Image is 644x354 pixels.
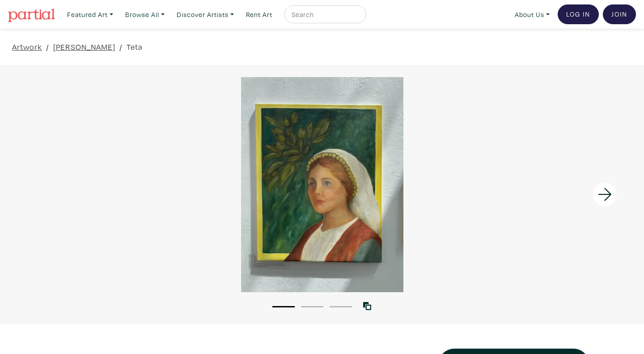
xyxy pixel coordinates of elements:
a: Join [603,4,636,24]
span: / [119,41,123,53]
input: Search [291,9,358,20]
button: 1 of 3 [272,306,295,307]
a: Artwork [12,41,42,53]
a: Log In [558,4,599,24]
a: Teta [127,41,143,53]
a: [PERSON_NAME] [53,41,115,53]
a: About Us [511,5,554,24]
a: Featured Art [63,5,117,24]
span: / [46,41,49,53]
a: Rent Art [242,5,276,24]
a: Discover Artists [173,5,238,24]
button: 3 of 3 [330,306,352,307]
button: 2 of 3 [301,306,323,307]
a: Browse All [121,5,169,24]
